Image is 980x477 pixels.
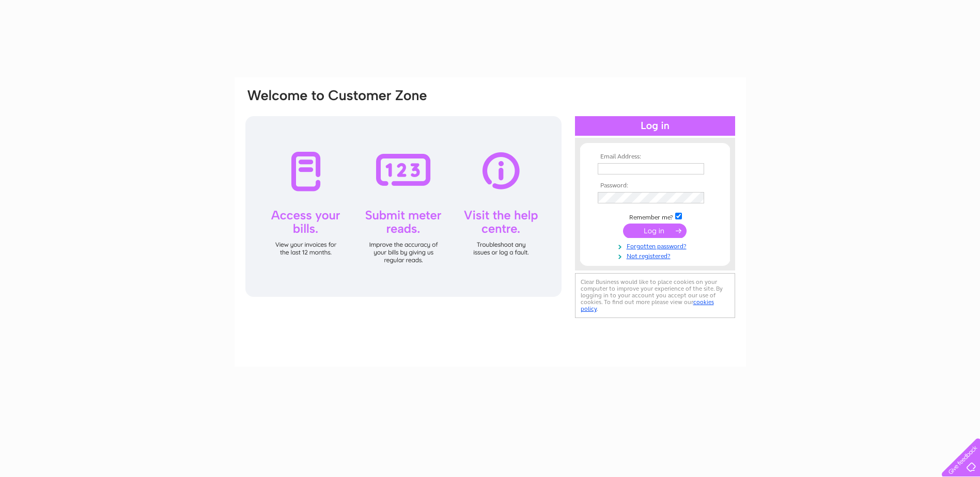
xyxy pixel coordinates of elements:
[581,298,714,312] a: cookies policy
[595,211,715,221] td: Remember me?
[623,224,687,238] input: Submit
[575,273,735,318] div: Clear Business would like to place cookies on your computer to improve your experience of the sit...
[598,250,715,260] a: Not registered?
[595,182,715,189] th: Password:
[595,153,715,161] th: Email Address:
[598,241,715,250] a: Forgotten password?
